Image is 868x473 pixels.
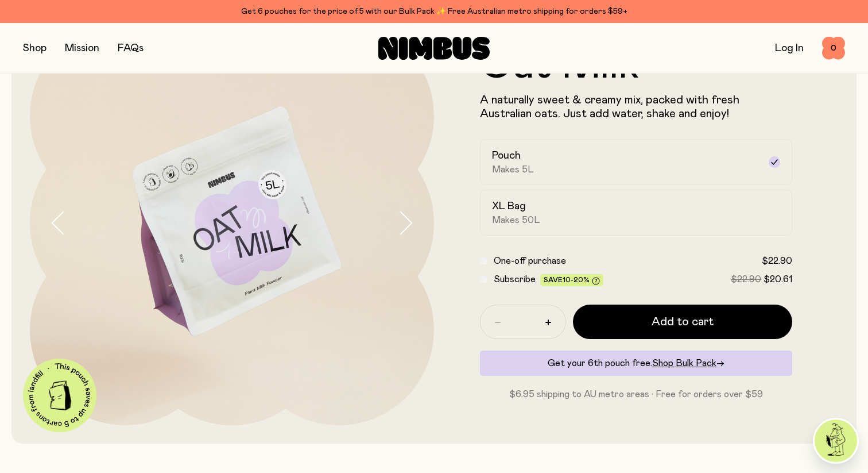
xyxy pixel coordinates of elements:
[731,275,761,284] span: $22.90
[652,359,724,368] a: Shop Bulk Pack→
[815,420,857,462] img: agent
[480,387,792,401] p: $6.95 shipping to AU metro areas · Free for orders over $59
[563,276,590,283] span: 10-20%
[494,256,566,266] span: One-off purchase
[480,93,792,121] p: A naturally sweet & creamy mix, packed with fresh Australian oats. Just add water, shake and enjoy!
[573,305,792,339] button: Add to cart
[544,276,600,285] span: Save
[764,275,792,284] span: $20.61
[762,256,792,266] span: $22.90
[494,275,536,284] span: Subscribe
[65,43,99,53] a: Mission
[822,37,845,60] button: 0
[480,351,792,376] div: Get your 6th pouch free.
[492,164,534,175] span: Makes 5L
[652,359,716,368] span: Shop Bulk Pack
[492,149,521,163] h2: Pouch
[492,214,540,226] span: Makes 50L
[23,5,845,18] div: Get 6 pouches for the price of 5 with our Bulk Pack ✨ Free Australian metro shipping for orders $59+
[118,43,144,53] a: FAQs
[492,199,526,213] h2: XL Bag
[652,314,714,330] span: Add to cart
[775,43,804,53] a: Log In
